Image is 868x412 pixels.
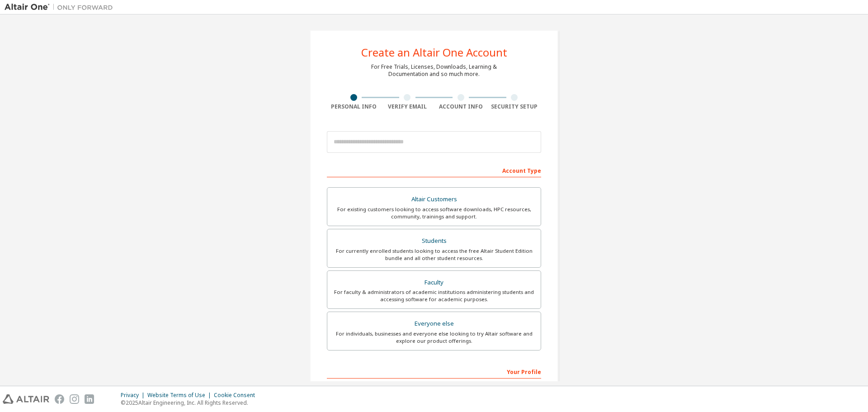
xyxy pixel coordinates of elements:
div: Account Info [434,103,488,110]
div: Create an Altair One Account [361,47,507,58]
img: linkedin.svg [85,394,94,404]
div: Privacy [121,392,147,399]
div: Faculty [333,276,535,289]
p: © 2025 Altair Engineering, Inc. All Rights Reserved. [121,399,260,407]
div: For existing customers looking to access software downloads, HPC resources, community, trainings ... [333,206,535,220]
img: facebook.svg [55,394,64,404]
div: Verify Email [381,103,434,110]
div: Website Terms of Use [147,392,214,399]
div: Security Setup [488,103,542,110]
div: Students [333,235,535,247]
div: For Free Trials, Licenses, Downloads, Learning & Documentation and so much more. [371,63,497,78]
div: Personal Info [327,103,381,110]
img: altair_logo.svg [3,394,49,404]
img: Altair One [5,3,118,12]
img: instagram.svg [70,394,79,404]
div: Altair Customers [333,193,535,206]
div: Account Type [327,163,541,177]
div: For faculty & administrators of academic institutions administering students and accessing softwa... [333,289,535,303]
div: Everyone else [333,317,535,330]
div: Cookie Consent [214,392,260,399]
div: For individuals, businesses and everyone else looking to try Altair software and explore our prod... [333,330,535,345]
div: Your Profile [327,364,541,379]
div: For currently enrolled students looking to access the free Altair Student Edition bundle and all ... [333,247,535,262]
